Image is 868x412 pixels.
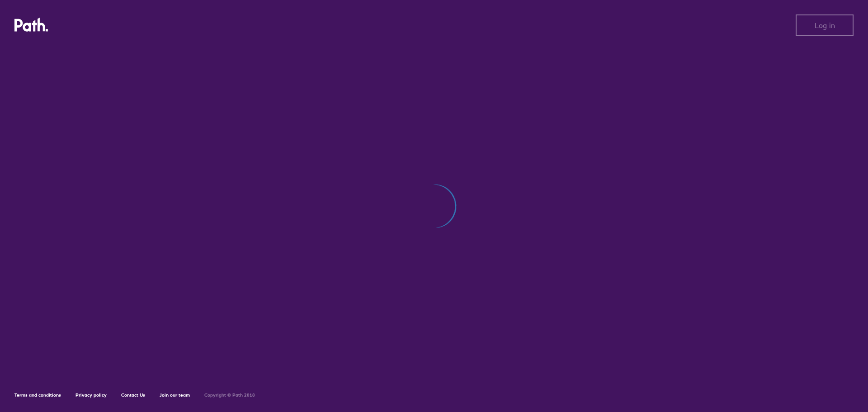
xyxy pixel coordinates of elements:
[14,392,61,398] a: Terms and conditions
[121,392,145,398] a: Contact Us
[204,393,255,398] h6: Copyright © Path 2018
[815,21,835,29] span: Log in
[160,392,190,398] a: Join our team
[796,14,854,36] button: Log in
[75,392,107,398] a: Privacy policy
